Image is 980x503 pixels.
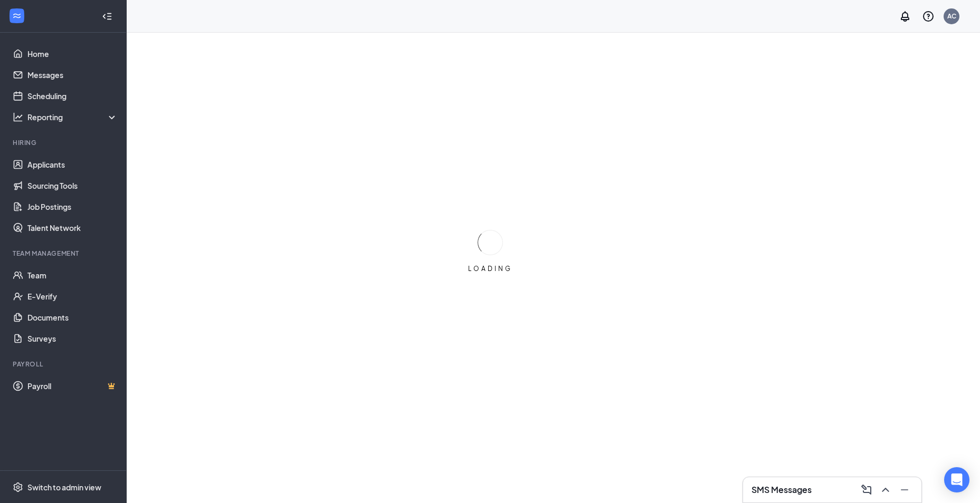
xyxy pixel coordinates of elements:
div: AC [947,12,956,21]
a: Team [27,265,118,286]
svg: Analysis [13,112,23,122]
svg: Minimize [898,483,911,496]
a: Home [27,43,118,64]
svg: QuestionInfo [922,10,935,23]
svg: Collapse [102,11,112,22]
a: PayrollCrown [27,375,118,396]
h3: SMS Messages [751,484,812,496]
a: Job Postings [27,196,118,217]
svg: ComposeMessage [860,483,873,496]
a: Talent Network [27,217,118,238]
svg: Settings [13,482,23,492]
a: Sourcing Tools [27,175,118,196]
div: Reporting [27,112,118,122]
div: LOADING [464,264,517,273]
div: Open Intercom Messenger [944,467,969,492]
svg: WorkstreamLogo [12,11,22,21]
div: Team Management [13,249,116,258]
svg: ChevronUp [879,483,892,496]
button: Minimize [896,481,913,498]
button: ComposeMessage [858,481,875,498]
a: E-Verify [27,286,118,307]
a: Scheduling [27,85,118,107]
div: Payroll [13,360,116,369]
a: Documents [27,307,118,328]
div: Hiring [13,138,116,147]
svg: Notifications [899,10,911,23]
a: Surveys [27,328,118,349]
button: ChevronUp [877,481,894,498]
div: Switch to admin view [27,482,101,492]
a: Messages [27,64,118,85]
a: Applicants [27,154,118,175]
